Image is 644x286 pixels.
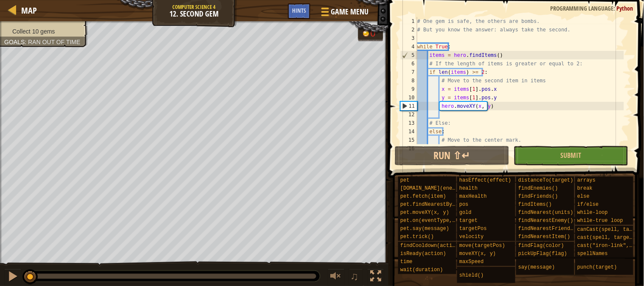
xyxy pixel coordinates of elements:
[331,6,368,17] span: Game Menu
[400,17,417,25] div: 1
[400,243,461,249] span: findCooldown(action)
[367,269,384,286] button: Toggle fullscreen
[292,6,306,14] span: Hints
[614,4,617,12] span: :
[617,4,633,12] span: Python
[400,119,417,127] div: 13
[518,218,574,224] span: findNearestEnemy()
[17,5,37,16] a: Map
[358,26,383,41] div: Team 'humans' has 0 gold.
[459,226,487,232] span: targetPos
[518,177,574,183] span: distanceTo(target)
[400,185,461,191] span: [DOMAIN_NAME](enemy)
[459,272,484,278] span: shield()
[400,202,483,207] span: pet.findNearestByType(type)
[315,3,374,23] button: Game Menu
[459,218,478,224] span: target
[577,251,608,257] span: spellNames
[400,59,417,68] div: 6
[400,110,417,119] div: 12
[518,210,574,216] span: findNearest(units)
[395,146,509,165] button: Run ⇧↵
[459,243,505,249] span: move(targetPos)
[577,185,593,191] span: break
[459,210,472,216] span: gold
[577,218,623,224] span: while-true loop
[400,68,417,76] div: 7
[518,264,555,270] span: say(message)
[459,234,484,240] span: velocity
[28,39,80,45] span: Ran out of time
[577,177,596,183] span: arrays
[400,251,446,257] span: isReady(action)
[518,234,570,240] span: findNearestItem()
[4,269,21,286] button: Ctrl + P: Pause
[459,177,511,183] span: hasEffect(effect)
[21,5,37,16] span: Map
[4,39,25,45] span: Goals
[551,4,614,12] span: Programming language
[459,251,496,257] span: moveXY(x, y)
[561,151,582,160] span: Submit
[400,127,417,136] div: 14
[518,185,558,191] span: findEnemies()
[400,259,413,265] span: time
[400,93,417,102] div: 10
[400,144,417,153] div: 16
[459,185,478,191] span: health
[518,193,558,199] span: findFriends()
[518,243,564,249] span: findFlag(color)
[400,218,480,224] span: pet.on(eventType, handler)
[459,259,484,265] span: maxSpeed
[459,202,469,207] span: pos
[401,102,417,110] div: 11
[4,27,82,36] li: Collect 10 gems
[400,42,417,51] div: 4
[400,177,410,183] span: pet
[349,269,363,286] button: ♫
[577,210,608,216] span: while-loop
[400,76,417,85] div: 8
[518,251,567,257] span: pickUpFlag(flag)
[400,34,417,42] div: 3
[400,267,443,273] span: wait(duration)
[12,28,55,35] span: Collect 10 gems
[400,25,417,34] div: 2
[577,264,617,270] span: punch(target)
[577,202,599,207] span: if/else
[400,226,449,232] span: pet.say(message)
[459,193,487,199] span: maxHealth
[400,136,417,144] div: 15
[514,146,628,165] button: Submit
[400,210,449,216] span: pet.moveXY(x, y)
[371,29,379,38] div: 0
[351,270,359,283] span: ♫
[400,234,434,240] span: pet.trick()
[25,39,28,45] span: :
[400,85,417,93] div: 9
[577,235,636,241] span: cast(spell, target)
[328,269,345,286] button: Adjust volume
[518,226,577,232] span: findNearestFriend()
[401,51,417,59] div: 5
[400,193,446,199] span: pet.fetch(item)
[518,202,552,207] span: findItems()
[577,193,590,199] span: else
